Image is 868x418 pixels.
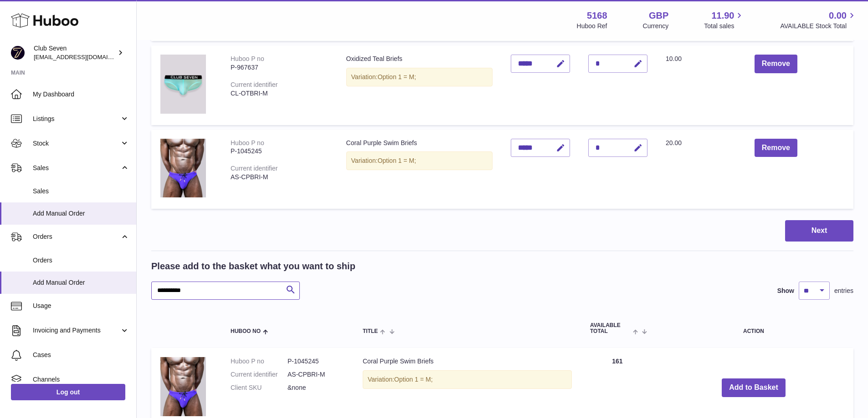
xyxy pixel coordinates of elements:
strong: 5168 [587,10,607,22]
h2: Please add to the basket what you want to ship [151,260,355,272]
span: Huboo no [231,328,261,334]
th: Action [654,313,853,343]
span: Stock [33,139,120,148]
img: info@wearclubseven.com [11,46,25,60]
span: Orders [33,256,129,265]
span: Add Manual Order [33,278,129,287]
div: Current identifier [231,165,278,172]
span: Cases [33,351,129,359]
div: Variation: [346,151,493,170]
div: Current identifier [231,81,278,88]
a: 0.00 AVAILABLE Stock Total [780,10,857,30]
span: Invoicing and Payments [33,326,120,335]
div: Huboo P no [231,139,264,146]
button: Add to Basket [722,378,786,397]
div: AS-CPBRI-M [231,173,328,181]
img: Oxidized Teal Briefs [160,55,206,114]
span: AVAILABLE Total [590,322,631,334]
button: Remove [755,55,797,73]
button: Next [785,220,853,242]
div: Variation: [346,68,493,86]
span: Title [363,328,378,334]
span: Usage [33,302,129,310]
span: Sales [33,187,129,196]
dt: Current identifier [231,370,288,379]
a: Log out [11,384,125,400]
a: 11.90 Total sales [704,10,745,30]
span: Channels [33,375,129,384]
span: Sales [33,164,120,172]
span: 0.00 [829,10,847,22]
div: Club Seven [34,44,116,61]
span: AVAILABLE Stock Total [780,22,857,30]
span: entries [834,287,853,295]
dd: &none [288,383,344,392]
img: Coral Purple Swim Briefs [160,357,206,416]
span: Option 1 = M; [394,376,432,383]
div: CL-OTBRI-M [231,89,328,98]
img: Coral Purple Swim Briefs [160,139,206,198]
span: 10.00 [666,55,682,62]
td: Oxidized Teal Briefs [337,45,502,125]
dd: AS-CPBRI-M [288,370,344,379]
div: Huboo P no [231,55,264,62]
span: [EMAIL_ADDRESS][DOMAIN_NAME] [34,53,134,60]
span: Option 1 = M; [378,73,416,81]
span: Add Manual Order [33,209,129,218]
span: 20.00 [666,139,682,146]
button: Remove [755,139,797,157]
td: Coral Purple Swim Briefs [337,130,502,209]
strong: GBP [649,10,668,22]
label: Show [777,287,794,295]
dt: Client SKU [231,383,288,392]
span: Listings [33,115,120,123]
div: Huboo Ref [577,22,607,30]
span: Option 1 = M; [378,157,416,164]
span: Total sales [704,22,745,30]
span: Orders [33,232,120,241]
dd: P-1045245 [288,357,344,366]
span: My Dashboard [33,90,129,99]
div: P-1045245 [231,147,328,156]
dt: Huboo P no [231,357,288,366]
div: P-967637 [231,63,328,72]
span: 11.90 [711,10,734,22]
div: Currency [643,22,669,30]
div: Variation: [363,370,572,389]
